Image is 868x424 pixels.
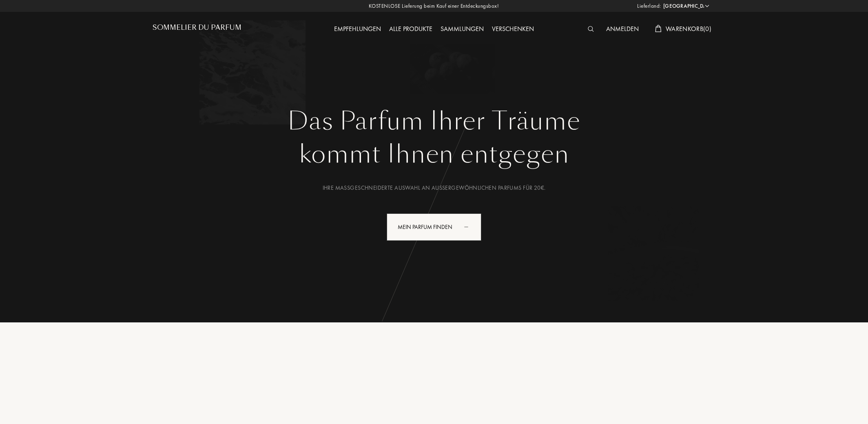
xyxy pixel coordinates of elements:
[153,24,241,31] h1: Sommelier du Parfum
[387,213,481,241] div: Mein Parfum finden
[159,184,709,192] div: Ihre maßgeschneiderte Auswahl an außergewöhnlichen Parfums für 20€.
[637,2,661,10] span: Lieferland:
[436,24,488,33] a: Sammlungen
[385,24,436,35] div: Alle Produkte
[488,24,538,33] a: Verschenken
[159,107,709,136] h1: Das Parfum Ihrer Träume
[602,24,643,33] a: Anmelden
[153,24,241,35] a: Sommelier du Parfum
[436,24,488,35] div: Sammlungen
[461,218,478,235] div: animation
[655,25,662,32] img: cart_white.svg
[330,24,385,33] a: Empfehlungen
[330,24,385,35] div: Empfehlungen
[666,24,711,33] span: Warenkorb ( 0 )
[602,24,643,35] div: Anmelden
[588,26,594,32] img: search_icn_white.svg
[385,24,436,33] a: Alle Produkte
[381,213,487,241] a: Mein Parfum findenanimation
[159,136,709,173] div: kommt Ihnen entgegen
[488,24,538,35] div: Verschenken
